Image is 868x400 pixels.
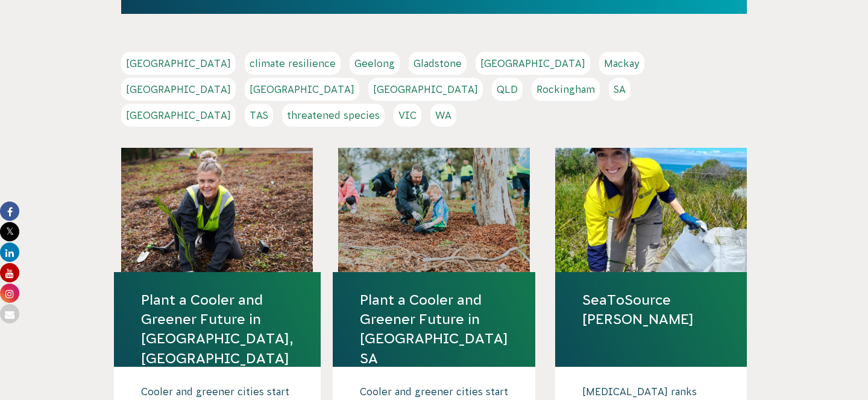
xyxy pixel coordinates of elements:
a: WA [430,104,456,127]
a: SA [609,78,631,101]
a: [GEOGRAPHIC_DATA] [245,78,359,101]
a: Gladstone [409,52,467,75]
a: [GEOGRAPHIC_DATA] [121,78,236,101]
a: climate resilience [245,52,341,75]
a: [GEOGRAPHIC_DATA] [121,104,236,127]
a: Plant a Cooler and Greener Future in [GEOGRAPHIC_DATA] SA [360,290,508,368]
a: Mackay [599,52,644,75]
a: [GEOGRAPHIC_DATA] [121,52,236,75]
a: QLD [492,78,523,101]
a: TAS [245,104,273,127]
a: [GEOGRAPHIC_DATA] [368,78,483,101]
a: Geelong [350,52,400,75]
a: Rockingham [532,78,600,101]
a: Plant a Cooler and Greener Future in [GEOGRAPHIC_DATA], [GEOGRAPHIC_DATA] [141,290,294,368]
a: SeaToSource [PERSON_NAME] [582,290,720,329]
a: [GEOGRAPHIC_DATA] [476,52,590,75]
a: threatened species [282,104,385,127]
a: VIC [394,104,421,127]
